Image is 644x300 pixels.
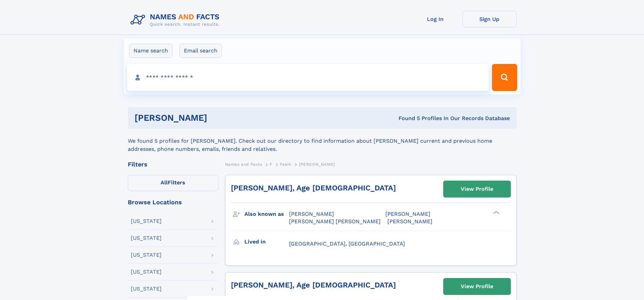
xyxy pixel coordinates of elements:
[289,240,405,247] span: [GEOGRAPHIC_DATA], [GEOGRAPHIC_DATA]
[270,160,272,168] a: F
[289,211,334,217] span: [PERSON_NAME]
[299,162,335,167] span: [PERSON_NAME]
[131,286,162,292] div: [US_STATE]
[129,44,172,58] label: Name search
[128,161,218,167] div: Filters
[289,218,381,225] span: [PERSON_NAME] [PERSON_NAME]
[225,160,262,168] a: Names and Facts
[461,181,493,197] div: View Profile
[131,218,162,224] div: [US_STATE]
[128,199,218,205] div: Browse Locations
[270,162,272,167] span: F
[180,44,222,58] label: Email search
[244,236,289,248] h3: Lived in
[127,64,489,91] input: search input
[131,269,162,275] div: [US_STATE]
[303,115,510,122] div: Found 5 Profiles In Our Records Database
[385,211,430,217] span: [PERSON_NAME]
[161,179,168,186] span: All
[128,11,225,29] img: Logo Names and Facts
[461,279,493,294] div: View Profile
[131,252,162,258] div: [US_STATE]
[231,184,396,192] a: [PERSON_NAME], Age [DEMOGRAPHIC_DATA]
[462,11,517,27] a: Sign Up
[408,11,462,27] a: Log In
[280,162,291,167] span: Fakih
[387,218,432,225] span: [PERSON_NAME]
[128,129,517,153] div: We found 5 profiles for [PERSON_NAME]. Check out our directory to find information about [PERSON_...
[280,160,291,168] a: Fakih
[128,175,218,191] label: Filters
[444,278,510,295] a: View Profile
[444,181,510,197] a: View Profile
[492,64,517,91] button: Search Button
[244,208,289,220] h3: Also known as
[131,235,162,241] div: [US_STATE]
[492,210,500,215] div: ❯
[231,281,396,289] a: [PERSON_NAME], Age [DEMOGRAPHIC_DATA]
[135,114,303,122] h1: [PERSON_NAME]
